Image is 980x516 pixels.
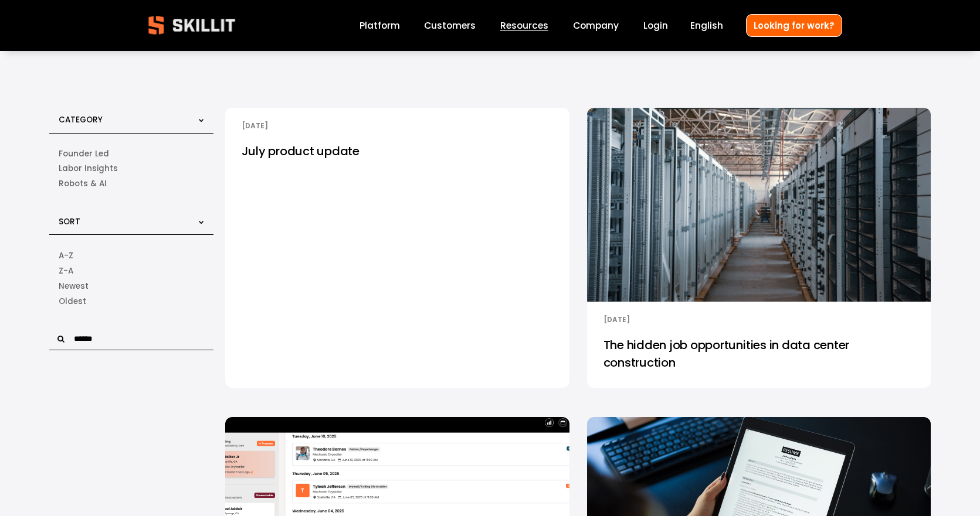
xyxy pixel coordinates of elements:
span: Oldest [59,295,86,308]
time: [DATE] [603,315,630,324]
img: Skillit [138,8,245,43]
a: folder dropdown [500,18,548,33]
a: Founder Led [59,146,204,162]
a: Looking for work? [746,14,842,37]
a: Alphabetical [59,248,204,263]
div: language picker [690,18,723,33]
span: Resources [500,19,548,32]
span: Sort [59,217,80,228]
img: The hidden job opportunities in data center construction [585,107,933,302]
time: [DATE] [242,121,268,131]
a: Date [59,279,204,294]
a: Robots & AI [59,176,204,192]
a: Company [573,18,619,33]
a: Platform [360,18,400,33]
span: Category [59,115,103,126]
a: July product update [225,133,569,387]
a: Date [59,294,204,309]
a: The hidden job opportunities in data center construction [587,327,931,388]
a: Alphabetical [59,264,204,279]
span: Z-A [59,265,73,278]
span: English [690,19,723,32]
a: Customers [424,18,476,33]
span: A-Z [59,250,73,262]
span: Newest [59,280,89,293]
a: Login [643,18,668,33]
a: Labor Insights [59,161,204,176]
